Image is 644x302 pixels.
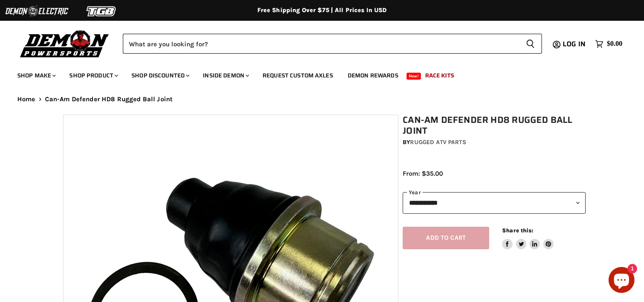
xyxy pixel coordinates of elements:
img: Demon Powersports [17,28,112,59]
a: $0.00 [591,38,627,50]
img: Demon Electric Logo 2 [4,3,69,19]
a: Request Custom Axles [256,67,340,84]
a: Home [17,96,35,103]
span: Log in [563,39,586,49]
img: TGB Logo 2 [69,3,134,19]
form: Product [123,34,542,54]
a: Rugged ATV Parts [410,138,466,146]
span: Share this: [502,227,533,234]
aside: Share this: [502,227,554,250]
ul: Main menu [11,63,620,84]
span: Can-Am Defender HD8 Rugged Ball Joint [45,96,173,103]
a: Demon Rewards [341,67,405,84]
span: From: $35.00 [403,170,443,177]
a: Inside Demon [196,67,254,84]
span: $0.00 [607,40,622,48]
h1: Can-Am Defender HD8 Rugged Ball Joint [403,115,586,136]
a: Shop Discounted [125,67,195,84]
a: Shop Make [11,67,61,84]
select: year [403,192,586,213]
inbox-online-store-chat: Shopify online store chat [606,267,637,295]
a: Race Kits [419,67,461,84]
a: Shop Product [63,67,123,84]
span: New! [407,73,421,80]
input: Search [123,34,519,54]
div: by [403,138,586,147]
a: Log in [559,40,591,48]
button: Search [519,34,542,54]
